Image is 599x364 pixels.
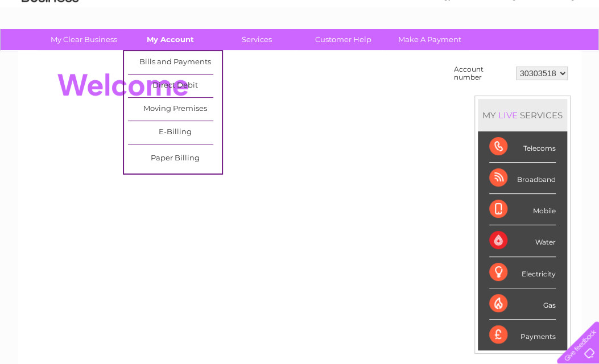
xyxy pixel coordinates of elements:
a: Bills and Payments [128,51,222,74]
a: Telecoms [459,48,493,57]
a: Direct Debit [128,75,222,97]
a: My Clear Business [37,29,131,50]
a: Contact [523,48,551,57]
a: Customer Help [296,29,390,50]
a: Make A Payment [383,29,477,50]
img: logo.png [21,30,79,64]
a: Services [210,29,304,50]
div: Gas [489,288,556,320]
a: 0333 014 3131 [385,6,463,20]
div: Mobile [489,194,556,225]
div: Payments [489,320,556,350]
div: Electricity [489,257,556,288]
div: Water [489,225,556,257]
div: Broadband [489,163,556,194]
div: Clear Business is a trading name of Verastar Limited (registered in [GEOGRAPHIC_DATA] No. 3667643... [31,6,569,55]
div: MY SERVICES [478,99,567,131]
a: Log out [561,48,588,57]
td: Account number [451,63,513,84]
a: Energy [427,48,452,57]
a: Paper Billing [128,147,222,170]
a: Water [399,48,420,57]
div: LIVE [496,110,520,121]
div: Telecoms [489,131,556,163]
a: E-Billing [128,121,222,144]
a: Blog [500,48,517,57]
a: Moving Premises [128,98,222,121]
a: My Account [123,29,217,50]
